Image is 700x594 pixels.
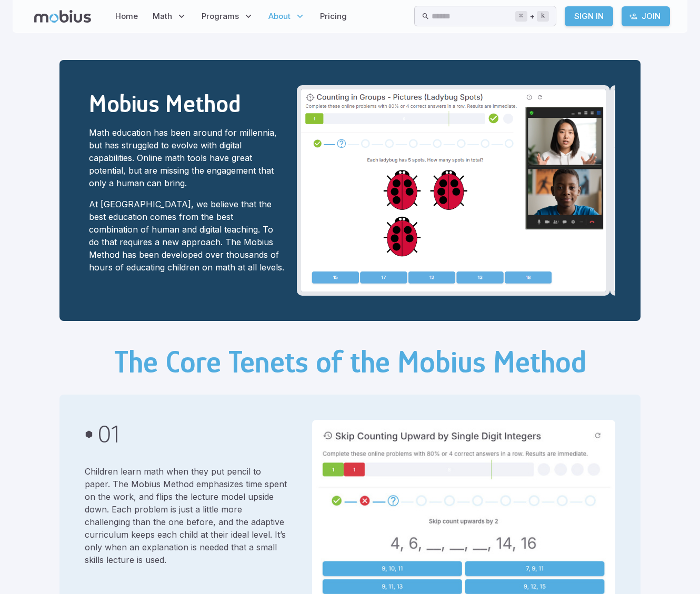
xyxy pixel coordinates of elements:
[97,420,119,448] h2: 01
[301,89,606,291] img: Grade 2 Class
[202,11,239,22] span: Programs
[565,6,613,26] a: Sign In
[537,11,549,22] kbd: k
[268,11,291,22] span: About
[89,126,284,189] p: Math education has been around for millennia, but has struggled to evolve with digital capabiliti...
[515,10,549,23] div: +
[114,346,586,378] h2: The Core Tenets of the Mobius Method
[85,465,287,566] p: Children learn math when they put pencil to paper. The Mobius Method emphasizes time spent on the...
[89,198,284,274] p: At [GEOGRAPHIC_DATA], we believe that the best education comes from the best combination of human...
[153,11,172,22] span: Math
[622,6,670,26] a: Join
[89,89,284,118] h2: Mobius Method
[515,11,527,22] kbd: ⌘
[112,4,141,28] a: Home
[317,4,350,28] a: Pricing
